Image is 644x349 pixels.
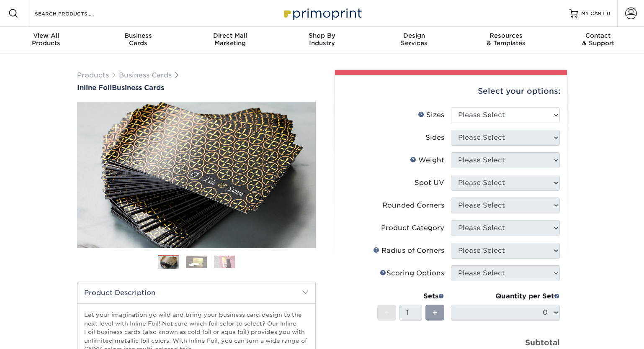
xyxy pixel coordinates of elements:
h2: Product Description [77,282,315,303]
span: Business [92,32,184,39]
div: Select your options: [342,75,560,107]
a: Resources& Templates [460,27,552,54]
a: Direct MailMarketing [184,27,276,54]
a: BusinessCards [92,27,184,54]
span: MY CART [581,10,605,17]
div: & Templates [460,32,552,47]
div: Quantity per Set [451,291,560,301]
div: Radius of Corners [373,246,444,256]
span: 0 [607,10,611,16]
span: + [432,306,438,319]
div: Sizes [418,110,444,120]
span: Design [368,32,460,39]
div: Marketing [184,32,276,47]
div: Industry [276,32,368,47]
div: Rounded Corners [382,200,444,210]
input: SEARCH PRODUCTS..... [34,8,116,18]
img: Business Cards 01 [158,252,179,273]
span: Shop By [276,32,368,39]
img: Business Cards 03 [214,255,235,268]
a: Products [77,71,109,79]
span: Direct Mail [184,32,276,39]
a: Shop ByIndustry [276,27,368,54]
span: Resources [460,32,552,39]
img: Primoprint [280,4,364,22]
div: Sides [425,133,444,143]
a: Contact& Support [552,27,644,54]
div: Spot UV [415,178,444,188]
div: Cards [92,32,184,47]
strong: Subtotal [525,338,560,347]
img: Inline Foil 01 [77,56,316,294]
div: Services [368,32,460,47]
a: DesignServices [368,27,460,54]
img: Business Cards 02 [186,255,207,268]
span: - [385,306,389,319]
a: Business Cards [119,71,172,79]
div: Weight [410,155,444,165]
div: Scoring Options [380,268,444,278]
div: Sets [377,291,444,301]
div: Product Category [381,223,444,233]
span: Inline Foil [77,84,112,92]
a: Inline FoilBusiness Cards [77,84,316,92]
div: & Support [552,32,644,47]
span: Contact [552,32,644,39]
h1: Business Cards [77,84,316,92]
